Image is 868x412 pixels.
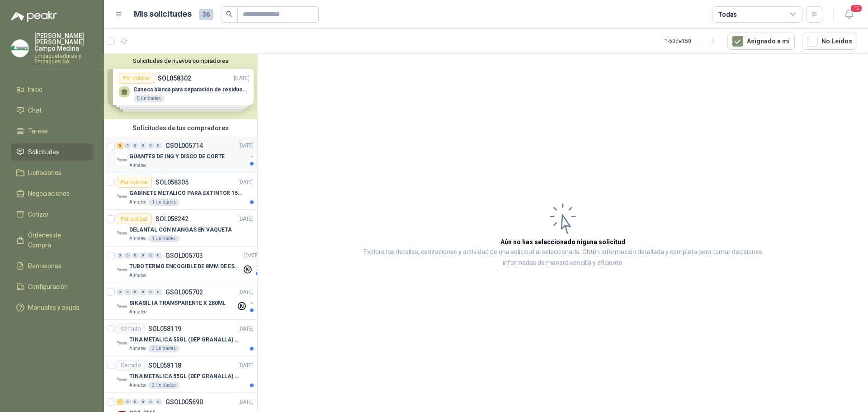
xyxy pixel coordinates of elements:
[500,237,625,247] h3: Aún no has seleccionado niguna solicitud
[244,251,259,260] p: [DATE]
[28,209,49,219] span: Cotizar
[129,345,146,352] p: Almatec
[11,299,93,316] a: Manuales y ayuda
[129,372,242,381] p: TINA METALICA 55GL (DEP GRANALLA) CON TAPA
[140,289,146,295] div: 0
[11,143,93,161] a: Solicitudes
[34,53,93,64] p: Empaquetaduras y Empaques SA
[718,9,737,19] div: Todas
[129,299,226,308] p: SIKASIL IA TRANSPARENTE X 280ML
[148,235,179,242] div: 1 Unidades
[11,206,93,223] a: Cotizar
[11,40,28,57] img: Company Logo
[238,215,254,223] p: [DATE]
[124,142,131,149] div: 0
[156,179,189,185] p: SOL058305
[147,399,154,405] div: 0
[129,199,146,206] p: Almatec
[28,105,42,115] span: Chat
[134,8,192,21] h1: Mis solicitudes
[34,33,93,52] p: [PERSON_NAME] [PERSON_NAME] Campo Medina
[132,142,139,149] div: 0
[841,6,857,23] button: 15
[802,33,857,50] button: No Leídos
[124,252,131,259] div: 0
[129,152,225,161] p: GUANTES DE ING Y DISCO DE CORTE
[28,230,85,250] span: Órdenes de Compra
[147,252,154,259] div: 0
[117,289,123,295] div: 0
[117,142,123,149] div: 3
[148,382,179,389] div: 2 Unidades
[11,11,57,22] img: Logo peakr
[11,102,93,119] a: Chat
[129,189,242,198] p: GABINETE METALICO PARA EXTINTOR 15 LB
[148,345,179,352] div: 3 Unidades
[11,81,93,98] a: Inicio
[104,119,257,137] div: Solicitudes de tus compradores
[148,362,181,369] p: SOL058118
[147,289,154,295] div: 0
[238,142,254,150] p: [DATE]
[238,178,254,187] p: [DATE]
[28,168,61,178] span: Licitaciones
[117,228,127,239] img: Company Logo
[226,11,232,17] span: search
[165,142,203,149] p: GSOL005714
[117,399,123,405] div: 1
[124,399,131,405] div: 0
[140,142,146,149] div: 0
[117,374,127,385] img: Company Logo
[104,173,257,210] a: Por cotizarSOL058305[DATE] Company LogoGABINETE METALICO PARA EXTINTOR 15 LBAlmatec1 Unidades
[104,54,257,119] div: Solicitudes de nuevos compradoresPor cotizarSOL058302[DATE] Caneca blanca para separación de resi...
[28,282,68,292] span: Configuración
[727,33,795,50] button: Asignado a mi
[11,164,93,181] a: Licitaciones
[124,289,131,295] div: 0
[117,191,127,202] img: Company Logo
[129,382,146,389] p: Almatec
[665,34,720,48] div: 1 - 50 de 150
[129,262,242,271] p: TUBO TERMO ENCOGIBLE DE 8MM DE ESPESOR X 5CMS
[11,227,93,254] a: Órdenes de Compra
[140,252,146,259] div: 0
[28,261,61,271] span: Remisiones
[11,257,93,275] a: Remisiones
[108,57,254,64] button: Solicitudes de nuevos compradores
[117,287,255,316] a: 0 0 0 0 0 0 GSOL005702[DATE] Company LogoSIKASIL IA TRANSPARENTE X 280MLAlmatec
[132,399,139,405] div: 0
[117,265,127,275] img: Company Logo
[155,142,162,149] div: 0
[129,235,146,242] p: Almatec
[238,325,254,333] p: [DATE]
[147,142,154,149] div: 0
[104,356,257,393] a: CerradoSOL058118[DATE] Company LogoTINA METALICA 55GL (DEP GRANALLA) CON TAPAAlmatec2 Unidades
[117,360,145,371] div: Cerrado
[11,278,93,295] a: Configuración
[148,326,181,332] p: SOL058119
[117,252,123,259] div: 0
[117,177,152,188] div: Por cotizar
[117,140,255,169] a: 3 0 0 0 0 0 GSOL005714[DATE] Company LogoGUANTES DE ING Y DISCO DE CORTEAlmatec
[117,323,145,334] div: Cerrado
[28,189,70,199] span: Negociaciones
[132,289,139,295] div: 0
[104,320,257,356] a: CerradoSOL058119[DATE] Company LogoTINA METALICA 55GL (DEP GRANALLA) CON TAPAAlmatec3 Unidades
[28,126,48,136] span: Tareas
[238,361,254,370] p: [DATE]
[117,250,261,279] a: 0 0 0 0 0 0 GSOL005703[DATE] Company LogoTUBO TERMO ENCOGIBLE DE 8MM DE ESPESOR X 5CMSAlmatec
[117,155,127,166] img: Company Logo
[155,399,162,405] div: 0
[117,301,127,312] img: Company Logo
[199,9,213,20] span: 36
[238,398,254,407] p: [DATE]
[11,123,93,140] a: Tareas
[28,147,59,157] span: Solicitudes
[129,226,231,234] p: DELANTAL CON MANGAS EN VAQUETA
[348,247,778,269] p: Explora los detalles, cotizaciones y actividad de una solicitud al seleccionarla. Obtén informaci...
[165,399,203,405] p: GSOL005690
[11,185,93,202] a: Negociaciones
[129,336,242,344] p: TINA METALICA 55GL (DEP GRANALLA) CON TAPA
[155,252,162,259] div: 0
[156,216,189,222] p: SOL058242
